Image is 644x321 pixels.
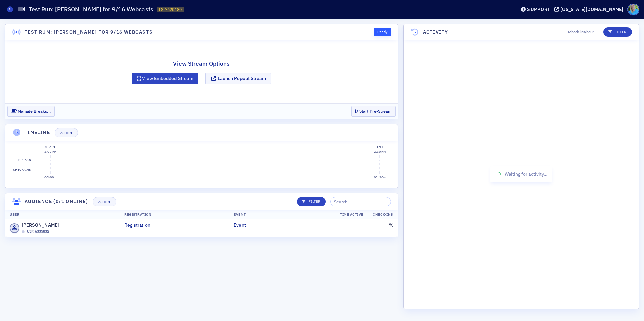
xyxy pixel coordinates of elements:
div: Offline [22,230,25,233]
button: View Embedded Stream [132,73,199,84]
h4: Audience (0/1 online) [25,198,88,205]
time: 00h00m [44,175,57,179]
button: Hide [93,197,116,206]
label: Check-ins [12,165,32,174]
h4: Activity [423,29,448,36]
div: Support [527,6,550,12]
p: Filter [302,199,321,204]
h1: Test Run: [PERSON_NAME] for 9/16 Webcasts [29,5,153,13]
button: [US_STATE][DOMAIN_NAME] [554,7,626,12]
div: End [374,145,386,149]
input: Search… [330,197,391,206]
span: USR-6335832 [27,229,49,234]
h2: View Stream Options [132,59,271,68]
button: Launch Popout Stream [205,73,271,84]
th: Check-Ins [368,210,398,220]
time: 00h30m [374,175,386,179]
button: Hide [55,128,78,137]
span: Profile [627,4,639,15]
p: Filter [608,29,627,35]
h4: Timeline [25,129,50,136]
th: Event [229,210,335,220]
button: Filter [297,197,326,206]
div: [US_STATE][DOMAIN_NAME] [560,6,623,12]
th: Time Active [335,210,368,220]
div: Ready [374,28,391,36]
th: Registration [120,210,229,220]
div: Hide [102,200,111,204]
span: [PERSON_NAME] [22,222,59,229]
time: 2:30 PM [374,150,386,153]
button: Manage Breaks… [7,106,55,116]
th: User [5,210,120,220]
div: Hide [64,131,73,135]
span: LS-7620480 [159,7,182,12]
h4: Test Run: [PERSON_NAME] for 9/16 Webcasts [25,29,153,36]
time: 2:00 PM [44,150,56,153]
a: Registration [124,222,155,229]
button: Filter [603,27,632,37]
span: 4 check-ins/hour [568,29,594,35]
td: - % [368,219,398,237]
td: - [335,219,368,237]
label: Breaks [17,155,32,165]
div: Start [44,145,56,149]
button: Start Pre-Stream [351,106,396,116]
a: Event [234,222,251,229]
